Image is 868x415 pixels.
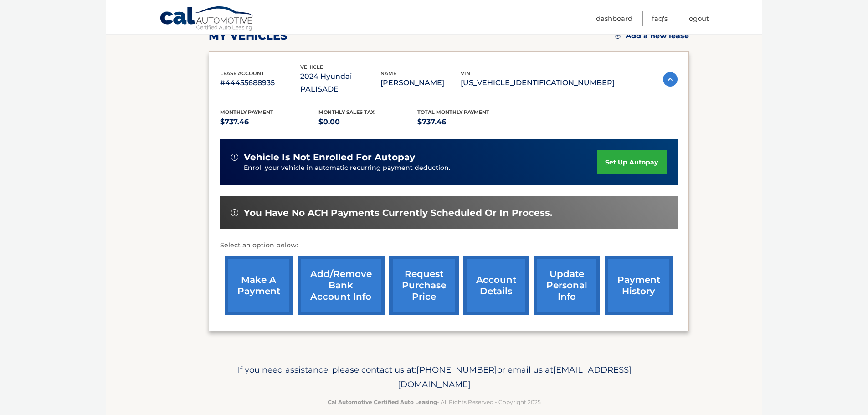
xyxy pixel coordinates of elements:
[300,70,380,96] p: 2024 Hyundai PALISADE
[417,116,516,128] p: $737.46
[398,364,632,389] span: [EMAIL_ADDRESS][DOMAIN_NAME]
[220,109,273,115] span: Monthly Payment
[596,11,632,26] a: Dashboard
[597,150,666,174] a: set up autopay
[663,72,678,87] img: accordion-active.svg
[417,109,489,115] span: Total Monthly Payment
[605,256,673,315] a: payment history
[615,31,689,41] a: Add a new lease
[652,11,668,26] a: FAQ's
[209,29,288,43] h2: my vehicles
[220,240,678,251] p: Select an option below:
[300,64,323,70] span: vehicle
[298,256,385,315] a: Add/Remove bank account info
[244,207,552,219] span: You have no ACH payments currently scheduled or in process.
[687,11,709,26] a: Logout
[615,32,621,39] img: add.svg
[461,77,615,89] p: [US_VEHICLE_IDENTIFICATION_NUMBER]
[215,397,654,407] p: - All Rights Reserved - Copyright 2025
[244,163,597,173] p: Enroll your vehicle in automatic recurring payment deduction.
[159,6,255,32] a: Cal Automotive
[380,77,461,89] p: [PERSON_NAME]
[318,109,375,115] span: Monthly sales Tax
[231,154,238,161] img: alert-white.svg
[225,256,293,315] a: make a payment
[220,77,300,89] p: #44455688935
[534,256,600,315] a: update personal info
[220,116,319,128] p: $737.46
[318,116,417,128] p: $0.00
[220,70,264,77] span: lease account
[463,256,529,315] a: account details
[231,209,238,216] img: alert-white.svg
[215,363,654,392] p: If you need assistance, please contact us at: or email us at
[244,152,415,163] span: vehicle is not enrolled for autopay
[389,256,459,315] a: request purchase price
[416,364,497,375] span: [PHONE_NUMBER]
[328,399,437,405] strong: Cal Automotive Certified Auto Leasing
[461,70,470,77] span: vin
[380,70,396,77] span: name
